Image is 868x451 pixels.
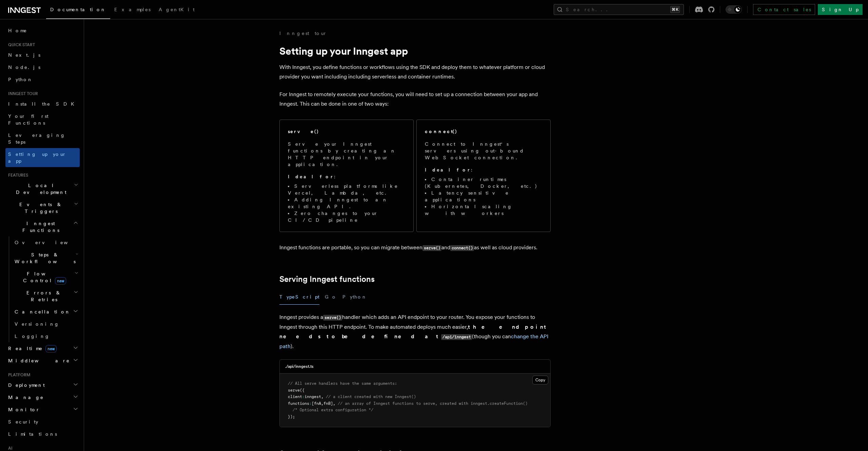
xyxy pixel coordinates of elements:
span: // an array of Inngest functions to serve, created with inngest.createFunction() [338,401,528,406]
span: Errors & Retries [12,289,74,303]
p: : [288,173,405,180]
a: Setting up your app [5,148,80,167]
button: Monitor [5,403,80,416]
span: , [321,394,323,399]
a: Your first Functions [5,110,80,129]
li: Zero changes to your CI/CD pipeline [288,210,405,223]
button: Realtimenew [5,342,80,355]
button: Events & Triggers [5,198,80,217]
a: Sign Up [818,4,863,15]
span: AI [5,446,13,451]
a: connect()Connect to Inngest's servers using out-bound WebSocket connection.Ideal for:Container ru... [416,120,551,232]
a: Python [5,73,80,86]
code: serve() [422,245,441,251]
li: Serverless platforms like Vercel, Lambda, etc. [288,183,405,196]
strong: Ideal for [288,174,334,179]
span: /* Optional extra configuration */ [293,408,373,412]
p: Inngest provides a handler which adds an API endpoint to your router. You expose your functions t... [279,312,551,351]
button: Flow Controlnew [12,268,80,287]
span: Limitations [8,431,57,437]
p: Serve your Inngest functions by creating an HTTP endpoint in your application. [288,141,405,168]
span: fnB] [323,401,333,406]
button: Go [325,289,337,305]
button: Copy [532,376,548,384]
span: Local Development [5,182,74,196]
span: new [55,277,66,285]
span: new [45,345,57,353]
span: Features [5,173,28,178]
span: Leveraging Steps [8,132,65,145]
button: Cancellation [12,306,80,318]
a: serve()Serve your Inngest functions by creating an HTTP endpoint in your application.Ideal for:Se... [279,120,414,232]
div: Inngest Functions [5,236,80,342]
span: Steps & Workflows [12,251,76,265]
span: Install the SDK [8,101,78,107]
span: Versioning [15,321,59,327]
a: Documentation [46,2,110,19]
span: : [309,401,312,406]
span: inngest [304,394,321,399]
span: Monitor [5,406,40,413]
button: Inngest Functions [5,217,80,236]
li: Container runtimes (Kubernetes, Docker, etc.) [425,176,542,190]
span: AgentKit [159,7,195,12]
a: Limitations [5,428,80,440]
strong: Ideal for [425,167,471,173]
span: Examples [114,7,151,12]
span: Security [8,419,38,425]
h2: connect() [425,128,457,135]
a: AgentKit [155,2,199,18]
a: Versioning [12,318,80,330]
kbd: ⌘K [670,6,680,13]
span: Documentation [50,7,106,12]
a: Logging [12,330,80,342]
span: Your first Functions [8,113,48,126]
span: Python [8,77,33,82]
code: connect() [450,245,474,251]
button: Toggle dark mode [726,5,742,14]
code: /api/inngest [441,334,472,340]
span: Next.js [8,52,40,58]
button: Python [342,289,367,305]
li: Adding Inngest to an existing API. [288,196,405,210]
li: Latency sensitive applications [425,190,542,203]
button: Middleware [5,355,80,367]
span: Middleware [5,357,70,364]
span: client [288,394,302,399]
p: Connect to Inngest's servers using out-bound WebSocket connection. [425,141,542,161]
span: Quick start [5,42,35,48]
span: Flow Control [12,270,75,284]
span: Inngest Functions [5,220,73,234]
a: Inngest tour [279,30,327,37]
a: Next.js [5,49,80,61]
span: Cancellation [12,308,71,315]
span: : [302,394,304,399]
span: // a client created with new Inngest() [326,394,416,399]
p: Inngest functions are portable, so you can migrate between and as well as cloud providers. [279,243,551,253]
button: Errors & Retries [12,287,80,306]
span: functions [288,401,309,406]
span: Node.js [8,65,40,70]
button: Local Development [5,179,80,198]
a: Security [5,416,80,428]
a: Home [5,24,80,37]
span: // All serve handlers have the same arguments: [288,381,397,386]
span: , [333,401,335,406]
span: [fnA [312,401,321,406]
a: Overview [12,236,80,249]
code: serve() [323,315,342,321]
a: Leveraging Steps [5,129,80,148]
span: serve [288,388,300,393]
a: Contact sales [753,4,815,15]
span: Realtime [5,345,57,352]
span: Home [8,27,27,34]
span: , [321,401,323,406]
h3: ./api/inngest.ts [285,364,314,369]
span: Events & Triggers [5,201,74,215]
button: TypeScript [279,289,319,305]
span: Deployment [5,382,45,389]
span: Overview [15,240,84,245]
p: For Inngest to remotely execute your functions, you will need to set up a connection between your... [279,90,551,109]
h2: serve() [288,128,319,135]
h1: Setting up your Inngest app [279,45,551,57]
